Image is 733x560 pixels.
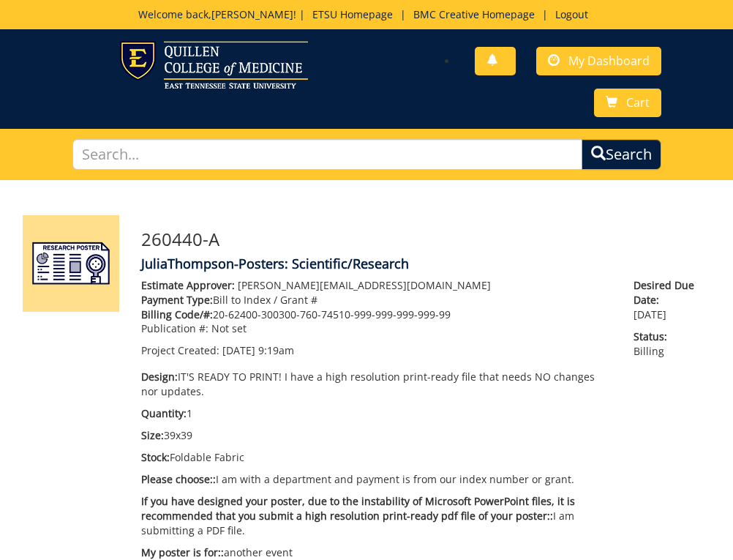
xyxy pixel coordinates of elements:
[141,494,612,538] p: I am submitting a PDF file.
[634,278,710,322] p: [DATE]
[634,278,710,307] span: Desired Due Date:
[626,94,650,111] span: Cart
[141,370,178,384] span: Design:
[141,450,170,464] span: Stock:
[141,307,213,321] span: Billing Code/#:
[634,329,710,344] span: Status:
[72,7,661,22] p: Welcome back, ! | | |
[141,545,612,560] p: another event
[141,472,612,487] p: I am with a department and payment is from our index number or grant.
[141,370,612,399] p: IT'S READY TO PRINT! I have a high resolution print-ready file that needs NO changes nor updates.
[141,307,612,322] p: 20-62400-300300-760-74510-999-999-999-999-99
[120,41,308,89] img: ETSU logo
[568,53,650,69] span: My Dashboard
[141,428,612,443] p: 39x39
[536,47,661,75] a: My Dashboard
[548,7,595,21] a: Logout
[23,215,119,312] img: Product featured image
[141,293,612,307] p: Bill to Index / Grant #
[141,472,216,486] span: Please choose::
[141,230,710,249] h3: 260440-A
[141,321,208,335] span: Publication #:
[72,139,582,171] input: Search...
[594,89,661,117] a: Cart
[141,450,612,465] p: Foldable Fabric
[406,7,542,21] a: BMC Creative Homepage
[141,278,235,292] span: Estimate Approver:
[141,545,224,559] span: My poster is for::
[141,293,213,307] span: Payment Type:
[211,321,247,335] span: Not set
[141,428,164,442] span: Size:
[141,343,219,357] span: Project Created:
[141,406,612,421] p: 1
[211,7,293,21] a: [PERSON_NAME]
[305,7,400,21] a: ETSU Homepage
[222,343,294,357] span: [DATE] 9:19am
[634,329,710,359] p: Billing
[141,494,575,523] span: If you have designed your poster, due to the instability of Microsoft PowerPoint files, it is rec...
[141,257,710,272] h4: JuliaThompson-Posters: Scientific/Research
[141,406,187,420] span: Quantity:
[141,278,612,293] p: [PERSON_NAME][EMAIL_ADDRESS][DOMAIN_NAME]
[582,139,661,171] button: Search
